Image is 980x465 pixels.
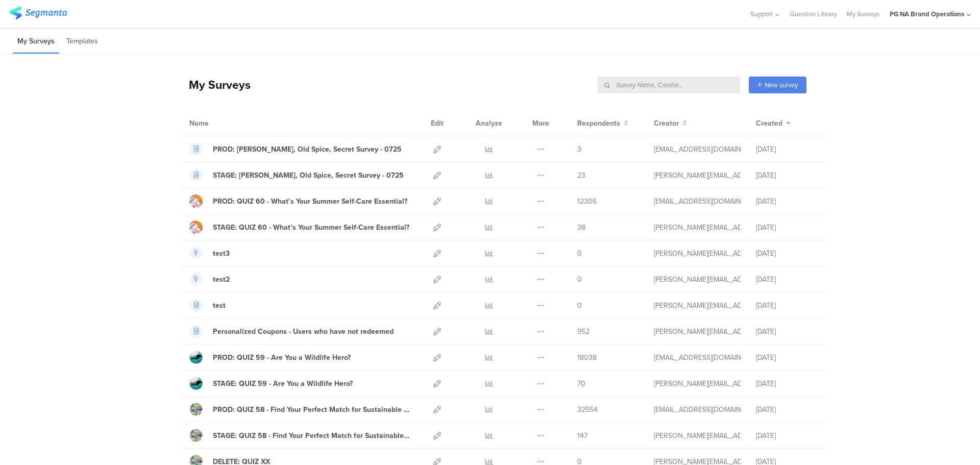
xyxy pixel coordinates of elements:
div: [DATE] [756,222,817,233]
a: test [189,299,226,312]
a: PROD: [PERSON_NAME], Old Spice, Secret Survey - 0725 [189,142,402,156]
span: 0 [577,274,582,285]
input: Survey Name, Creator... [597,77,740,93]
a: test3 [189,247,230,260]
div: shirley.j@pg.com [654,170,741,181]
div: shirley.j@pg.com [654,222,741,233]
div: shirley.j@pg.com [654,430,741,441]
div: Analyze [474,110,504,136]
div: kumar.h.7@pg.com [654,352,741,363]
div: PROD: QUIZ 58 - Find Your Perfect Match for Sustainable Living [213,404,411,415]
div: STAGE: QUIZ 60 - What’s Your Summer Self-Care Essential? [213,222,409,233]
span: Created [756,118,782,129]
li: Templates [62,30,103,54]
div: [DATE] [756,430,817,441]
span: 0 [577,248,582,259]
div: My Surveys [179,76,251,93]
div: [DATE] [756,274,817,285]
a: PROD: QUIZ 59 - Are You a Wildlife Hero? [189,351,351,364]
div: shirley.j@pg.com [654,378,741,389]
a: STAGE: QUIZ 59 - Are You a Wildlife Hero? [189,377,353,390]
li: My Surveys [13,30,59,54]
div: larson.m@pg.com [654,248,741,259]
button: Creator [654,118,687,129]
div: [DATE] [756,326,817,337]
span: 12306 [577,196,597,207]
div: [DATE] [756,196,817,207]
span: 3 [577,144,581,155]
div: yadav.vy.3@pg.com [654,144,741,155]
span: 18038 [577,352,597,363]
div: STAGE: Olay, Old Spice, Secret Survey - 0725 [213,170,404,181]
div: [DATE] [756,404,817,415]
div: STAGE: QUIZ 59 - Are You a Wildlife Hero? [213,378,353,389]
div: larson.m@pg.com [654,300,741,311]
button: Respondents [577,118,628,129]
span: 32554 [577,404,598,415]
div: PROD: QUIZ 59 - Are You a Wildlife Hero? [213,352,351,363]
div: test3 [213,248,230,259]
div: PROD: QUIZ 60 - What’s Your Summer Self-Care Essential? [213,196,407,207]
div: [DATE] [756,248,817,259]
span: Creator [654,118,679,129]
div: [DATE] [756,352,817,363]
span: 147 [577,430,587,441]
div: [DATE] [756,144,817,155]
button: Created [756,118,791,129]
span: Support [750,9,773,19]
div: larson.m@pg.com [654,326,741,337]
span: 38 [577,222,585,233]
a: STAGE: QUIZ 60 - What’s Your Summer Self-Care Essential? [189,221,409,234]
a: Personalized Coupons - Users who have not redeemed [189,325,394,338]
a: test2 [189,273,230,286]
div: [DATE] [756,300,817,311]
div: STAGE: QUIZ 58 - Find Your Perfect Match for Sustainable Living [213,430,411,441]
a: STAGE: [PERSON_NAME], Old Spice, Secret Survey - 0725 [189,168,404,182]
div: test2 [213,274,230,285]
span: 70 [577,378,585,389]
div: [DATE] [756,170,817,181]
div: test [213,300,226,311]
div: PROD: Olay, Old Spice, Secret Survey - 0725 [213,144,402,155]
span: 0 [577,300,582,311]
a: PROD: QUIZ 58 - Find Your Perfect Match for Sustainable Living [189,403,411,416]
img: segmanta logo [9,7,67,19]
a: STAGE: QUIZ 58 - Find Your Perfect Match for Sustainable Living [189,429,411,442]
div: Edit [426,110,448,136]
div: More [530,110,552,136]
div: kumar.h.7@pg.com [654,196,741,207]
span: Respondents [577,118,620,129]
span: New survey [765,80,798,90]
div: PG NA Brand Operations [890,9,964,19]
div: Personalized Coupons - Users who have not redeemed [213,326,394,337]
span: 23 [577,170,585,181]
span: 952 [577,326,590,337]
div: larson.m@pg.com [654,274,741,285]
div: Name [189,118,251,129]
div: kumar.h.7@pg.com [654,404,741,415]
div: [DATE] [756,378,817,389]
a: PROD: QUIZ 60 - What’s Your Summer Self-Care Essential? [189,194,407,208]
